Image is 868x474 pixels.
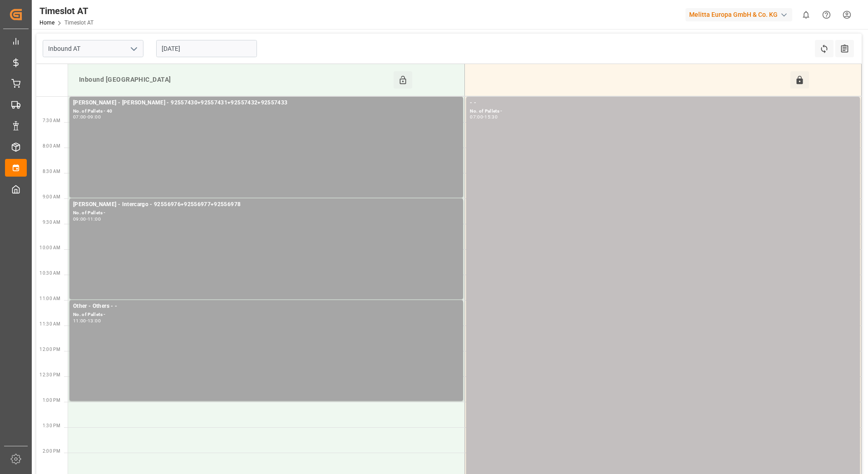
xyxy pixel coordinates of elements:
[43,169,60,174] span: 8:30 AM
[73,217,86,221] div: 09:00
[43,220,60,225] span: 9:30 AM
[470,108,856,115] div: No. of Pallets -
[75,71,394,89] div: Inbound [GEOGRAPHIC_DATA]
[43,40,143,57] input: Type to search/select
[39,372,60,377] span: 12:30 PM
[73,311,459,319] div: No. of Pallets -
[686,6,796,23] button: Melitta Europa GmbH & Co. KG
[88,115,101,119] div: 09:00
[88,217,101,221] div: 11:00
[483,115,484,119] div: -
[73,99,459,108] div: [PERSON_NAME] - [PERSON_NAME] - 92557430+92557431+92557432+92557433
[484,115,498,119] div: 15:30
[43,449,60,454] span: 2:00 PM
[470,115,483,119] div: 07:00
[127,42,140,56] button: open menu
[156,40,257,57] input: DD-MM-YYYY
[39,321,60,326] span: 11:30 AM
[43,398,60,403] span: 1:00 PM
[73,115,86,119] div: 07:00
[86,217,88,221] div: -
[686,8,792,21] div: Melitta Europa GmbH & Co. KG
[796,5,816,25] button: show 0 new notifications
[816,5,837,25] button: Help Center
[73,209,459,217] div: No. of Pallets -
[88,319,101,323] div: 13:00
[43,423,60,428] span: 1:30 PM
[39,245,60,250] span: 10:00 AM
[86,319,88,323] div: -
[43,118,60,123] span: 7:30 AM
[73,319,86,323] div: 11:00
[39,271,60,276] span: 10:30 AM
[39,20,54,26] a: Home
[470,99,856,108] div: - -
[39,4,94,18] div: Timeslot AT
[39,347,60,352] span: 12:00 PM
[86,115,88,119] div: -
[43,194,60,199] span: 9:00 AM
[73,108,459,115] div: No. of Pallets - 40
[39,296,60,301] span: 11:00 AM
[43,143,60,148] span: 8:00 AM
[73,200,459,209] div: [PERSON_NAME] - Intercargo - 92556976+92556977+92556978
[73,302,459,311] div: Other - Others - -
